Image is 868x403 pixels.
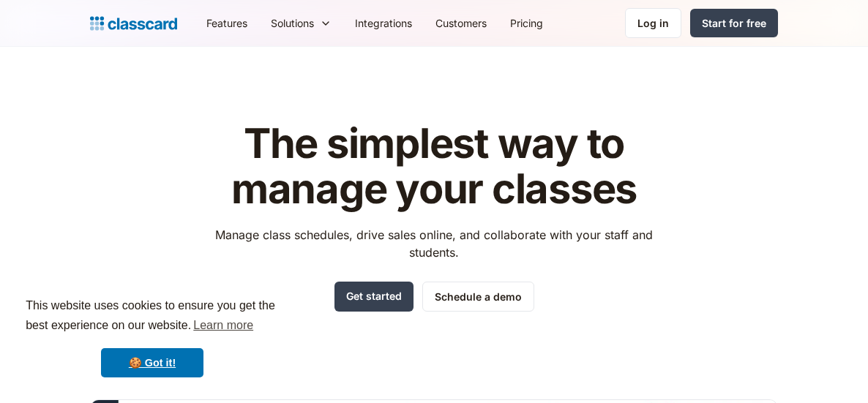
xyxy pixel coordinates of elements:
a: Features [195,7,259,39]
a: Start for free [690,9,778,37]
span: This website uses cookies to ensure you get the best experience on our website. [26,297,279,336]
div: cookieconsent [12,283,293,391]
div: Start for free [702,15,766,31]
a: Customers [424,7,498,39]
a: learn more about cookies [191,315,255,336]
div: Solutions [259,7,343,39]
h1: The simplest way to manage your classes [202,121,667,211]
a: Get started [334,282,414,312]
div: Solutions [271,15,314,31]
p: Manage class schedules, drive sales online, and collaborate with your staff and students. [202,226,667,261]
a: Schedule a demo [422,282,534,312]
a: Log in [625,8,681,38]
a: Pricing [498,7,555,39]
a: Integrations [343,7,424,39]
a: Logo [90,13,177,34]
a: dismiss cookie message [101,348,203,377]
div: Log in [637,15,669,31]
